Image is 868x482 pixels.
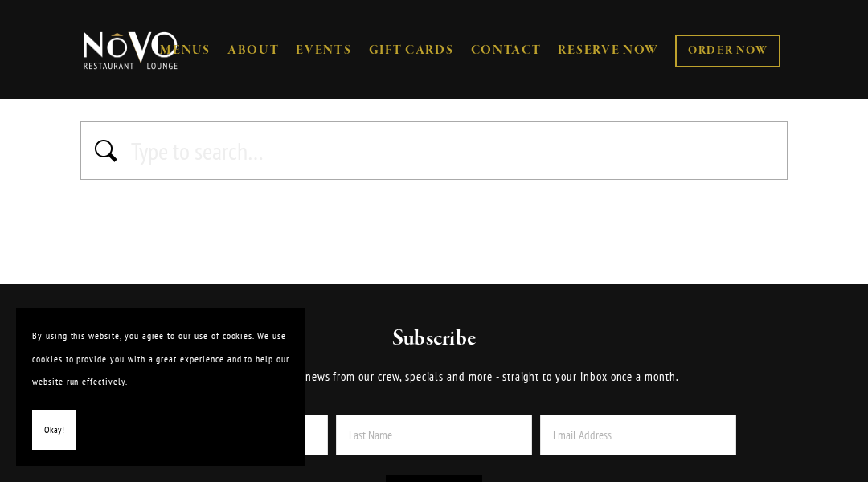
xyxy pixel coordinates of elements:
[129,134,778,167] input: Type to search…
[80,31,181,71] img: Novo Restaurant &amp; Lounge
[32,410,76,451] button: Okay!
[227,43,280,59] a: ABOUT
[44,419,64,442] span: Okay!
[16,308,305,466] section: Cookie banner
[369,35,454,66] a: GIFT CARDS
[152,367,717,386] p: Receive recipes, stories, news from our crew, specials and more - straight to your inbox once a m...
[540,415,736,455] input: Email Address
[558,35,659,66] a: RESERVE NOW
[160,43,211,59] a: MENUS
[336,415,532,455] input: Last Name
[675,35,780,67] a: ORDER NOW
[471,35,542,66] a: CONTACT
[296,43,351,59] a: EVENTS
[32,325,289,394] p: By using this website, you agree to our use of cookies. We use cookies to provide you with a grea...
[152,325,717,353] h2: Subscribe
